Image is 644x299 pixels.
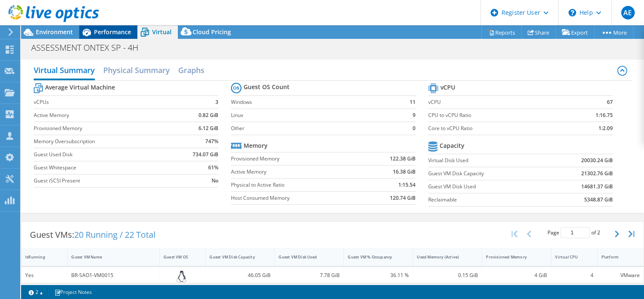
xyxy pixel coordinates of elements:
div: Guest VM Disk Used [279,254,330,260]
b: Average Virtual Machine [45,83,115,92]
b: 20030.24 GiB [581,156,613,165]
label: Guest VM Disk Capacity [428,169,549,178]
b: 122.38 GiB [390,155,416,163]
label: Guest Whitespace [34,163,174,172]
h2: Physical Summary [103,62,170,79]
b: 9 [413,111,416,120]
span: AE [621,6,635,19]
label: Guest Used Disk [34,150,174,159]
b: Capacity [440,141,464,150]
label: Physical to Active Ratio [231,181,362,189]
span: Cloud Pricing [193,28,231,36]
label: Provisioned Memory [231,155,362,163]
b: 6.12 GiB [199,124,218,133]
label: Active Memory [34,111,174,120]
div: VMware [601,271,640,280]
b: 14681.37 GiB [581,182,613,191]
label: vCPU [428,98,564,106]
a: Export [555,26,595,39]
b: 734.07 GiB [193,150,218,159]
div: Platform [601,254,630,260]
label: Guest iSCSI Present [34,177,174,185]
span: 2 [597,229,600,236]
div: Guest VMs: [21,222,164,248]
b: 11 [410,98,416,106]
b: 1:15.54 [398,181,416,189]
div: Provisioned Memory [486,254,537,260]
b: 747% [205,137,218,146]
label: Other [231,124,399,133]
a: Project Notes [48,287,98,297]
a: Share [521,26,556,39]
span: Performance [94,28,131,36]
div: BR-SAO1-VM0015 [71,271,156,280]
b: 3 [215,98,218,106]
div: 36.11 % [348,271,409,280]
span: Page of [547,227,600,238]
label: Guest VM Disk Used [428,182,549,191]
label: vCPUs [34,98,174,106]
svg: \n [569,9,576,16]
b: No [212,177,218,185]
label: Host Consumed Memory [231,194,362,202]
div: 0.15 GiB [417,271,478,280]
b: 0 [413,124,416,133]
div: Guest VM Disk Capacity [209,254,260,260]
b: 16.38 GiB [393,168,416,176]
a: More [594,26,633,39]
b: 21302.76 GiB [581,169,613,178]
b: 5348.87 GiB [584,196,613,204]
div: Used Memory (Active) [417,254,468,260]
b: Guest OS Count [244,83,290,91]
b: 1:16.75 [596,111,613,120]
label: Linux [231,111,399,120]
label: Virtual Disk Used [428,156,549,165]
label: Provisioned Memory [34,124,174,133]
b: 61% [208,163,218,172]
input: jump to page [561,227,590,238]
label: CPU to vCPU Ratio [428,111,564,120]
div: Guest VM OS [164,254,191,260]
b: 67 [607,98,613,106]
h2: Graphs [178,62,204,79]
b: 120.74 GiB [390,194,416,202]
b: Memory [244,141,268,150]
div: 4 GiB [486,271,547,280]
label: Memory Oversubscription [34,137,174,146]
label: Windows [231,98,399,106]
label: Core to vCPU Ratio [428,124,564,133]
div: IsRunning [25,254,53,260]
div: Virtual CPU [555,254,583,260]
b: 0.82 GiB [199,111,218,120]
div: Guest VM Name [71,254,145,260]
label: Reclaimable [428,196,549,204]
span: 20 Running / 22 Total [74,229,156,240]
b: vCPU [440,83,455,92]
h1: ASSESSMENT ONTEX SP - 4H [27,43,151,52]
div: 46.05 GiB [209,271,271,280]
div: Guest VM % Occupancy [348,254,399,260]
b: 1:2.09 [598,124,613,133]
a: 2 [23,287,49,297]
label: Active Memory [231,168,362,176]
h2: Virtual Summary [34,62,95,80]
span: Virtual [152,28,172,36]
span: Environment [36,28,73,36]
div: 7.78 GiB [279,271,340,280]
a: Reports [481,26,522,39]
div: 4 [555,271,593,280]
div: Yes [25,271,63,280]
